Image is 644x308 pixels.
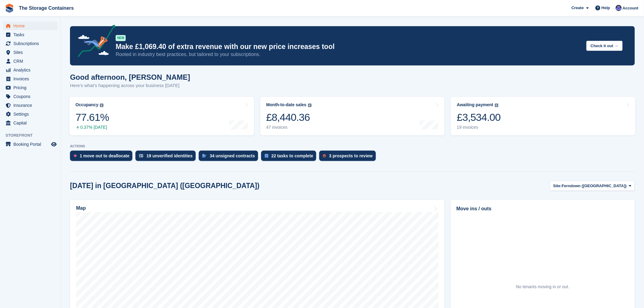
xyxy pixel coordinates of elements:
[3,66,58,74] a: menu
[329,153,373,158] div: 3 prospects to review
[116,35,126,41] div: NEW
[75,125,109,130] div: 0.37% [DATE]
[75,111,109,124] div: 77.61%
[3,110,58,118] a: menu
[116,42,582,51] p: Make £1,069.40 of extra revenue with our new price increases tool
[586,41,623,51] button: Check it out →
[202,154,207,158] img: contract_signature_icon-13c848040528278c33f63329250d36e43548de30e8caae1d1a13099fd9432cc5.svg
[50,141,58,148] a: Preview store
[13,119,50,127] span: Capital
[116,51,582,58] p: Rooted in industry best practices, but tailored to your subscriptions.
[13,30,50,39] span: Tasks
[13,57,50,65] span: CRM
[3,75,58,83] a: menu
[73,25,115,59] img: price-adjustments-announcement-icon-8257ccfd72463d97f412b2fc003d46551f7dbcb40ab6d574587a9cd5c0d94...
[308,103,312,107] img: icon-info-grey-7440780725fd019a000dd9b08b2336e03edf1995a4989e88bcd33f0948082b44.svg
[266,125,312,130] div: 47 invoices
[13,140,50,149] span: Booking Portal
[323,154,326,158] img: prospect-51fa495bee0391a8d652442698ab0144808aea92771e9ea1ae160a38d050c398.svg
[13,22,50,30] span: Home
[261,151,320,164] a: 22 tasks to complete
[3,140,58,149] a: menu
[69,97,254,135] a: Occupancy 77.61% 0.37% [DATE]
[457,102,493,107] div: Awaiting payment
[70,82,190,89] p: Here's what's happening across your business [DATE]
[3,30,58,39] a: menu
[5,4,14,13] img: stora-icon-8386f47178a22dfd0bd8f6a31ec36ba5ce8667c1dd55bd0f319d3a0aa187defe.svg
[70,182,260,190] h2: [DATE] in [GEOGRAPHIC_DATA] ([GEOGRAPHIC_DATA])
[260,97,445,135] a: Month-to-date sales £8,440.36 47 invoices
[3,39,58,48] a: menu
[516,284,569,290] div: No tenants moving in or out.
[13,92,50,101] span: Coupons
[457,125,501,130] div: 19 invoices
[271,153,313,158] div: 22 tasks to complete
[3,57,58,65] a: menu
[70,73,190,81] h1: Good afternoon, [PERSON_NAME]
[16,3,76,13] a: The Storage Containers
[75,102,98,107] div: Occupancy
[3,48,58,57] a: menu
[3,92,58,101] a: menu
[13,39,50,48] span: Subscriptions
[13,66,50,74] span: Analytics
[495,103,499,107] img: icon-info-grey-7440780725fd019a000dd9b08b2336e03edf1995a4989e88bcd33f0948082b44.svg
[266,111,312,124] div: £8,440.36
[265,154,268,158] img: task-75834270c22a3079a89374b754ae025e5fb1db73e45f91037f5363f120a921f8.svg
[100,103,103,107] img: icon-info-grey-7440780725fd019a000dd9b08b2336e03edf1995a4989e88bcd33f0948082b44.svg
[74,154,77,158] img: move_outs_to_deallocate_icon-f764333ba52eb49d3ac5e1228854f67142a1ed5810a6f6cc68b1a99e826820c5.svg
[602,5,610,11] span: Help
[572,5,584,11] span: Create
[13,75,50,83] span: Invoices
[135,151,199,164] a: 19 unverified identities
[553,183,562,189] span: Site:
[266,102,306,107] div: Month-to-date sales
[616,5,622,11] img: Dan Excell
[457,205,629,212] h2: Move ins / outs
[3,119,58,127] a: menu
[210,153,255,158] div: 34 unsigned contracts
[457,111,501,124] div: £3,534.00
[13,110,50,118] span: Settings
[80,153,129,158] div: 1 move out to deallocate
[5,132,61,138] span: Storefront
[13,83,50,92] span: Pricing
[562,183,627,189] span: Ferndown ([GEOGRAPHIC_DATA])
[451,97,635,135] a: Awaiting payment £3,534.00 19 invoices
[146,153,193,158] div: 19 unverified identities
[550,181,635,191] button: Site: Ferndown ([GEOGRAPHIC_DATA])
[13,48,50,57] span: Sites
[70,144,635,148] p: ACTIONS
[199,151,261,164] a: 34 unsigned contracts
[139,154,143,158] img: verify_identity-adf6edd0f0f0b5bbfe63781bf79b02c33cf7c696d77639b501bdc392416b5a36.svg
[3,101,58,110] a: menu
[623,5,639,11] span: Account
[3,22,58,30] a: menu
[13,101,50,110] span: Insurance
[76,205,86,211] h2: Map
[319,151,379,164] a: 3 prospects to review
[70,151,135,164] a: 1 move out to deallocate
[3,83,58,92] a: menu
